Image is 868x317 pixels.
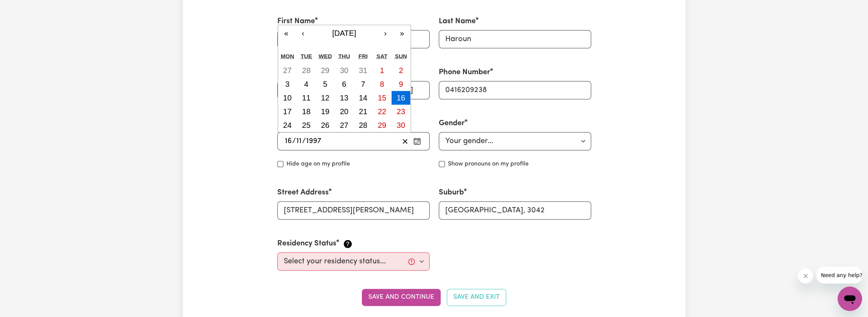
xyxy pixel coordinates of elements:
abbr: 9 November 1997 [399,80,403,88]
abbr: 20 November 1997 [340,107,348,116]
abbr: Thursday [338,53,350,59]
button: 3 November 1997 [278,77,297,91]
abbr: 16 November 1997 [396,94,405,102]
button: [DATE] [312,25,377,42]
button: 6 November 1997 [335,77,354,91]
abbr: 2 November 1997 [399,66,403,75]
abbr: 24 November 1997 [283,121,291,129]
label: Date of Birth [277,118,322,129]
abbr: 13 November 1997 [340,94,348,102]
label: Show pronouns on my profile [448,159,529,169]
button: 28 October 1997 [297,64,316,77]
abbr: Saturday [376,53,387,59]
button: 1 November 1997 [372,64,392,77]
abbr: Tuesday [301,53,312,59]
span: / [302,137,306,145]
button: 25 November 1997 [297,118,316,132]
abbr: 25 November 1997 [302,121,310,129]
button: 29 November 1997 [372,118,392,132]
button: 27 October 1997 [278,64,297,77]
button: 28 November 1997 [353,118,372,132]
abbr: 27 October 1997 [283,66,291,75]
abbr: 21 November 1997 [359,107,367,116]
label: Email [277,67,296,78]
abbr: Monday [281,53,294,59]
abbr: 30 October 1997 [340,66,348,75]
abbr: 10 November 1997 [283,94,291,102]
abbr: 30 November 1997 [396,121,405,129]
button: ‹ [295,25,312,42]
button: 7 November 1997 [353,77,372,91]
input: ---- [306,135,322,147]
button: 29 October 1997 [316,64,335,77]
button: 26 November 1997 [316,118,335,132]
abbr: 5 November 1997 [323,80,327,88]
button: 21 November 1997 [353,105,372,118]
label: Hide age on my profile [286,159,350,169]
abbr: 11 November 1997 [302,94,310,102]
abbr: 3 November 1997 [285,80,289,88]
abbr: Sunday [395,53,407,59]
button: 12 November 1997 [316,91,335,105]
input: e.g. North Bondi, New South Wales [439,201,591,220]
iframe: Message from company [816,267,862,284]
abbr: 28 October 1997 [302,66,310,75]
button: 5 November 1997 [316,77,335,91]
button: 10 November 1997 [278,91,297,105]
abbr: 22 November 1997 [378,107,386,116]
label: Street Address [277,187,329,198]
abbr: 8 November 1997 [380,80,384,88]
abbr: 1 November 1997 [380,66,384,75]
abbr: 19 November 1997 [321,107,329,116]
button: 13 November 1997 [335,91,354,105]
abbr: 15 November 1997 [378,94,386,102]
button: » [394,25,411,42]
abbr: 29 October 1997 [321,66,329,75]
abbr: 29 November 1997 [378,121,386,129]
button: › [377,25,394,42]
button: Save and continue [362,289,441,306]
label: Residency Status [277,238,336,249]
button: 23 November 1997 [392,105,411,118]
abbr: 28 November 1997 [359,121,367,129]
label: Gender [439,118,465,129]
span: [DATE] [332,29,356,37]
button: 14 November 1997 [353,91,372,105]
label: First Name [277,16,315,27]
button: 11 November 1997 [297,91,316,105]
abbr: 17 November 1997 [283,107,291,116]
label: Last Name [439,16,476,27]
abbr: Wednesday [318,53,332,59]
button: 22 November 1997 [372,105,392,118]
button: 30 October 1997 [335,64,354,77]
abbr: 26 November 1997 [321,121,329,129]
input: -- [285,135,292,147]
button: 30 November 1997 [392,118,411,132]
abbr: 6 November 1997 [342,80,346,88]
button: 17 November 1997 [278,105,297,118]
button: 2 November 1997 [392,64,411,77]
button: 16 November 1997 [392,91,411,105]
abbr: Friday [358,53,368,59]
button: Save and Exit [447,289,506,306]
button: 8 November 1997 [372,77,392,91]
button: 15 November 1997 [372,91,392,105]
button: 9 November 1997 [392,77,411,91]
abbr: 31 October 1997 [359,66,367,75]
abbr: 4 November 1997 [304,80,308,88]
button: 24 November 1997 [278,118,297,132]
abbr: 27 November 1997 [340,121,348,129]
input: -- [296,135,302,147]
button: 4 November 1997 [297,77,316,91]
abbr: 12 November 1997 [321,94,329,102]
abbr: 14 November 1997 [359,94,367,102]
abbr: 18 November 1997 [302,107,310,116]
iframe: Button to launch messaging window [838,287,862,311]
button: 27 November 1997 [335,118,354,132]
abbr: 23 November 1997 [396,107,405,116]
button: « [278,25,295,42]
button: 19 November 1997 [316,105,335,118]
button: 18 November 1997 [297,105,316,118]
span: / [292,137,296,145]
span: Need any help? [5,5,46,11]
